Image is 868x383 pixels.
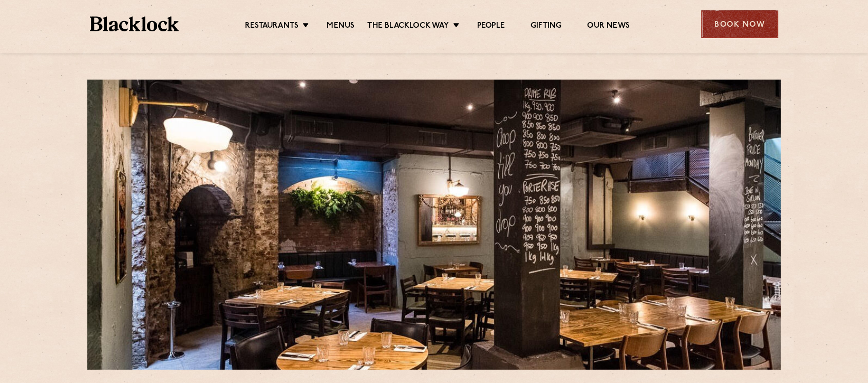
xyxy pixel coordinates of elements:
[587,21,630,32] a: Our News
[367,21,448,32] a: The Blacklock Way
[245,21,298,32] a: Restaurants
[327,21,354,32] a: Menus
[477,21,505,32] a: People
[531,21,561,32] a: Gifting
[701,10,778,38] div: Book Now
[90,16,179,31] img: BL_Textured_Logo-footer-cropped.svg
